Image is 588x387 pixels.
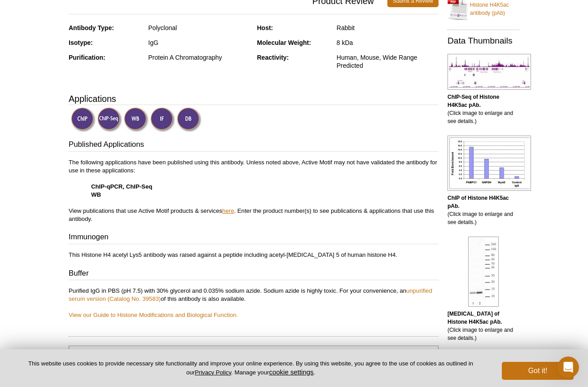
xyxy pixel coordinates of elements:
img: Dot Blot Validated [177,107,202,132]
iframe: Intercom live chat [557,356,579,378]
strong: Isotype: [69,39,93,46]
img: Western Blot Validated [124,107,149,132]
div: Rabbit [337,24,439,32]
div: 8 kDa [337,39,439,47]
strong: Molecular Weight: [257,39,311,46]
b: [MEDICAL_DATA] of Histone H4K5ac pAb. [448,311,502,325]
b: ChIP-Seq of Histone H4K5ac pAb. [448,94,499,108]
h3: Published Applications [69,139,439,152]
p: The following applications have been published using this antibody. Unless noted above, Active Mo... [69,158,439,223]
button: cookie settings [269,368,313,376]
p: (Click image to enlarge and see details.) [448,310,519,342]
a: View our Guide to Histone Modifications and Biological Function. [69,312,238,318]
h3: Applications [69,92,439,106]
p: (Click image to enlarge and see details.) [448,93,519,125]
div: Human, Mouse, Wide Range Predicted [337,53,439,70]
div: Polyclonal [148,24,250,32]
strong: Reactivity: [257,54,289,61]
img: ChIP Validated [71,107,96,132]
strong: Host: [257,24,273,31]
img: Histone H4K5ac antibody (pAb) tested by ChIP-Seq. [448,54,531,90]
a: Privacy Policy [195,369,231,376]
a: here [222,207,234,214]
strong: ChIP-qPCR, ChIP-Seq [91,183,152,190]
img: Immunofluorescence Validated [150,107,175,132]
h2: Data Thumbnails [448,37,519,45]
button: Got it! [502,362,574,380]
p: (Click image to enlarge and see details.) [448,194,519,226]
p: Purified IgG in PBS (pH 7.5) with 30% glycerol and 0.035% sodium azide. Sodium azide is highly to... [69,287,439,319]
img: Histone H4K5ac antibody (pAb) tested by Western blot. [468,237,499,307]
h3: Immunogen [69,232,439,244]
strong: Antibody Type: [69,24,114,31]
img: ChIP-Seq Validated [97,107,122,132]
div: Protein A Chromatography [148,53,250,62]
p: This Histone H4 acetyl Lys5 antibody was raised against a peptide including acetyl-[MEDICAL_DATA]... [69,251,439,259]
strong: Purification: [69,54,105,61]
p: This website uses cookies to provide necessary site functionality and improve your online experie... [14,360,487,377]
h3: Buffer [69,268,439,281]
b: ChIP of Histone H4K5ac pAb. [448,195,509,209]
div: IgG [148,39,250,47]
strong: WB [91,191,101,198]
img: Histone H4K5ac antibody (pAb) tested by ChIP. [448,136,531,191]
